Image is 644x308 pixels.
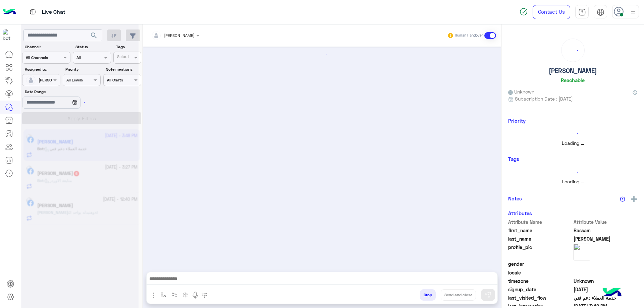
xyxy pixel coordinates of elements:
img: tab [578,8,586,16]
span: locale [508,269,572,276]
button: create order [180,289,191,300]
span: Loading ... [562,140,584,146]
img: Trigger scenario [172,292,177,298]
img: hulul-logo.png [600,281,624,305]
small: Human Handover [455,33,483,38]
span: last_name [508,235,572,242]
span: timezone [508,278,572,285]
span: Unknown [508,88,534,95]
span: Attribute Name [508,219,572,226]
div: loading... [147,48,497,60]
img: profile [629,8,637,16]
span: [PERSON_NAME] [164,33,195,38]
img: send attachment [150,291,158,299]
button: select flow [158,289,169,300]
button: Drop [420,289,436,301]
a: Contact Us [533,5,570,19]
div: loading... [510,128,636,139]
span: first_name [508,227,572,234]
img: picture [574,244,590,260]
h6: Reachable [561,77,585,83]
div: loading... [510,166,636,178]
h6: Notes [508,195,522,201]
h6: Attributes [508,210,532,216]
button: Send and close [441,289,476,301]
h6: Tags [508,156,637,162]
span: profile_pic [508,244,572,259]
img: create order [183,292,188,298]
img: add [631,196,637,202]
span: Attribute Value [574,219,638,226]
img: Logo [3,5,16,19]
img: tab [29,8,37,16]
button: Trigger scenario [169,289,180,300]
div: Select [116,54,129,61]
span: Ahmed [574,235,638,242]
img: send message [485,292,491,298]
span: last_visited_flow [508,294,572,301]
img: select flow [161,292,166,298]
span: Subscription Date : [DATE] [515,95,573,102]
span: Loading ... [562,179,584,184]
span: signup_date [508,286,572,293]
img: make a call [202,293,207,298]
span: Bassam [574,227,638,234]
span: Unknown [574,278,638,285]
span: خدمة العملاء دعم فني [574,294,638,301]
h6: Priority [508,118,526,124]
div: loading... [74,97,86,108]
span: null [574,260,638,267]
span: null [574,269,638,276]
div: loading... [563,41,583,60]
h5: [PERSON_NAME] [549,67,597,75]
img: send voice note [191,291,199,299]
a: tab [575,5,589,19]
img: notes [620,196,625,202]
p: Live Chat [42,8,65,17]
span: 2025-09-21T18:32:10.866Z [574,286,638,293]
span: gender [508,260,572,267]
img: 713415422032625 [3,29,15,41]
img: tab [597,8,604,16]
img: spinner [520,8,528,16]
